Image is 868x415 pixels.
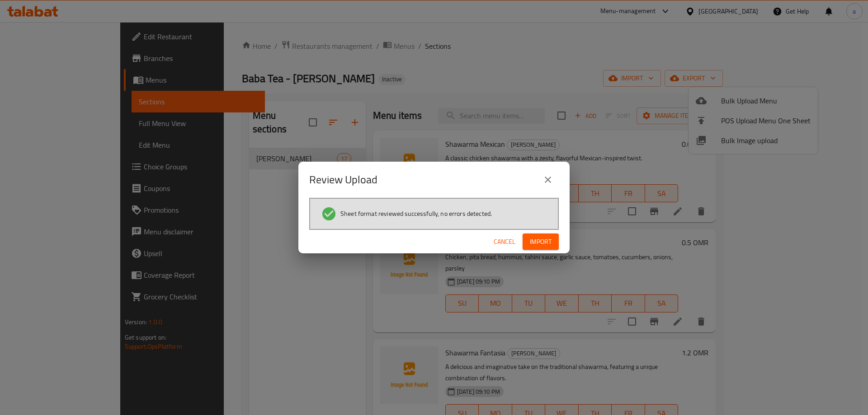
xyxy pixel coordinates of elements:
button: Import [523,233,559,250]
span: Cancel [494,236,515,247]
h2: Review Upload [309,173,377,187]
span: Import [530,236,552,247]
button: close [537,169,559,191]
span: Sheet format reviewed successfully, no errors detected. [340,209,492,218]
button: Cancel [490,233,519,250]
